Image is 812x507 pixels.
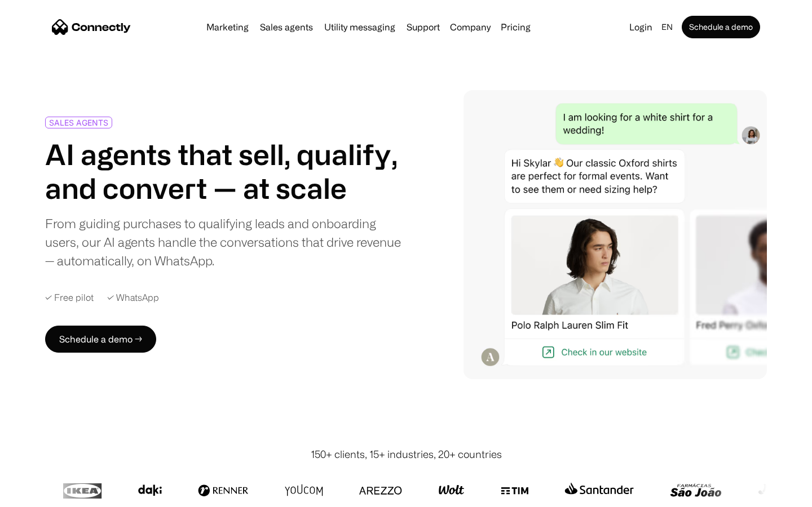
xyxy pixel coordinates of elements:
[402,23,444,32] a: Support
[450,19,491,35] div: Company
[682,16,760,38] a: Schedule a demo
[661,19,673,35] div: en
[45,214,401,270] div: From guiding purchases to qualifying leads and onboarding users, our AI agents handle the convers...
[23,487,68,503] ul: Language list
[496,23,535,32] a: Pricing
[625,19,657,35] a: Login
[49,118,108,127] div: SALES AGENTS
[202,23,253,32] a: Marketing
[320,23,400,32] a: Utility messaging
[11,486,68,503] aside: Language selected: English
[107,292,159,303] div: ✓ WhatsApp
[311,447,502,462] div: 150+ clients, 15+ industries, 20+ countries
[255,23,317,32] a: Sales agents
[45,326,156,353] a: Schedule a demo →
[45,137,401,205] h1: AI agents that sell, qualify, and convert — at scale
[45,292,94,303] div: ✓ Free pilot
